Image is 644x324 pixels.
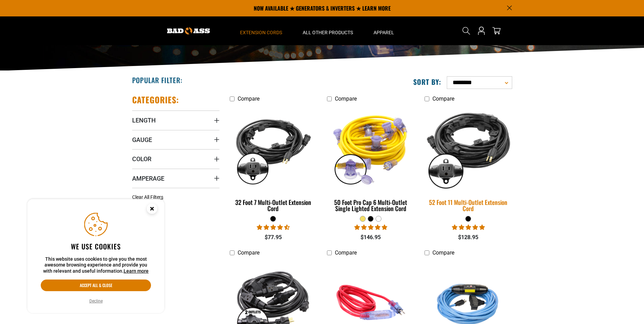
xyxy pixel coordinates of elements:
[432,95,454,102] span: Compare
[327,105,414,216] a: yellow 50 Foot Pro Cap 6 Multi-Outlet Single Lighted Extension Cord
[230,105,317,216] a: black 32 Foot 7 Multi-Outlet Extension Cord
[230,16,292,45] summary: Extension Cords
[41,242,151,251] h2: We use cookies
[335,249,357,256] span: Compare
[87,298,105,304] button: Decline
[238,95,260,102] span: Compare
[132,111,219,130] summary: Length
[132,116,156,124] span: Length
[132,155,151,163] span: Color
[374,29,394,36] span: Apparel
[27,199,164,313] aside: Cookie Consent
[132,130,219,149] summary: Gauge
[452,224,485,231] span: 4.95 stars
[363,16,404,45] summary: Apparel
[132,94,179,105] h2: Categories:
[132,149,219,168] summary: Color
[240,29,282,36] span: Extension Cords
[230,109,316,187] img: black
[327,199,414,211] div: 50 Foot Pro Cap 6 Multi-Outlet Single Lighted Extension Cord
[432,249,454,256] span: Compare
[257,224,290,231] span: 4.74 stars
[41,280,151,291] button: Accept all & close
[132,194,163,200] span: Clear All Filters
[167,27,210,35] img: Bad Ass Extension Cords
[132,169,219,188] summary: Amperage
[420,104,516,192] img: black
[132,136,152,144] span: Gauge
[328,109,414,187] img: yellow
[327,233,414,242] div: $146.95
[413,77,441,86] label: Sort by:
[132,174,164,182] span: Amperage
[335,95,357,102] span: Compare
[41,256,151,274] p: This website uses cookies to give you the most awesome browsing experience and provide you with r...
[132,194,166,201] a: Clear All Filters
[292,16,363,45] summary: All Other Products
[124,268,149,274] a: Learn more
[238,249,260,256] span: Compare
[230,233,317,242] div: $77.95
[230,199,317,211] div: 32 Foot 7 Multi-Outlet Extension Cord
[425,199,512,211] div: 52 Foot 11 Multi-Outlet Extension Cord
[425,105,512,216] a: black 52 Foot 11 Multi-Outlet Extension Cord
[461,25,472,36] summary: Search
[425,233,512,242] div: $128.95
[303,29,353,36] span: All Other Products
[132,76,182,85] h2: Popular Filter:
[354,224,387,231] span: 4.80 stars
